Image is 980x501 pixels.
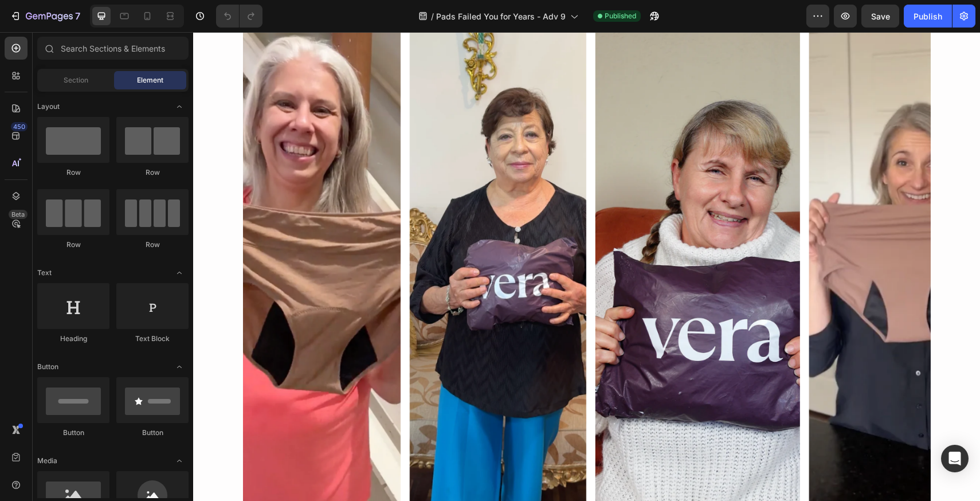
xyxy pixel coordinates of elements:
input: Search Sections & Elements [37,37,189,60]
button: Publish [904,5,952,28]
span: Save [871,11,890,21]
span: Published [605,11,636,21]
span: / [431,10,434,22]
div: 450 [11,122,28,131]
div: Row [37,167,109,178]
span: Toggle open [170,264,189,282]
div: Row [116,167,189,178]
div: Row [37,240,109,250]
span: Toggle open [170,97,189,116]
div: Open Intercom Messenger [941,445,969,472]
span: Button [37,362,58,372]
div: Row [116,240,189,250]
div: Button [37,428,109,438]
span: Media [37,456,57,466]
span: Toggle open [170,452,189,470]
div: Text Block [116,334,189,344]
div: Beta [9,210,28,219]
button: 7 [5,5,85,28]
div: Button [116,428,189,438]
div: Publish [914,10,942,22]
p: 7 [75,9,80,23]
div: Undo/Redo [216,5,262,28]
span: Section [64,75,88,85]
span: Layout [37,101,60,112]
button: Save [861,5,899,28]
span: Toggle open [170,358,189,376]
iframe: Design area [193,32,980,501]
div: Heading [37,334,109,344]
span: Element [137,75,163,85]
span: Pads Failed You for Years - Adv 9 [436,10,566,22]
span: Text [37,268,52,278]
